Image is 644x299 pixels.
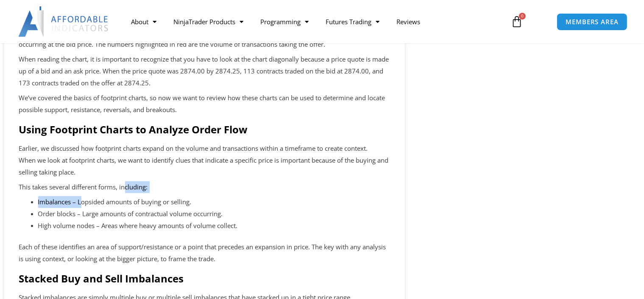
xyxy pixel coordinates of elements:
a: About [123,12,165,31]
span: 0 [519,13,526,20]
h2: Using Footprint Charts to Analyze Order Flow [19,123,390,136]
p: When reading the chart, it is important to recognize that you have to look at the chart diagonall... [19,54,390,89]
p: Each of these identifies an area of support/resistance or a point that precedes an expansion in p... [19,241,390,265]
span: MEMBERS AREA [566,19,619,25]
a: Futures Trading [317,12,388,31]
li: High volume nodes – Areas where heavy amounts of volume collect. [38,220,390,232]
h2: Stacked Buy and Sell Imbalances [19,272,390,285]
p: We’ve covered the basics of footprint charts, so now we want to review how these charts can be us... [19,92,390,116]
p: Earlier, we discussed how footprint charts expand on the volume and transactions within a timefra... [19,143,390,178]
nav: Menu [123,12,503,31]
a: Programming [252,12,317,31]
p: This takes several different forms, including: [19,181,390,193]
a: 0 [498,9,535,34]
li: Imbalances – Lopsided amounts of buying or selling. [38,196,390,208]
a: NinjaTrader Products [165,12,252,31]
a: Reviews [388,12,429,31]
a: MEMBERS AREA [557,13,627,31]
li: Order blocks – Large amounts of contractual volume occurring. [38,208,390,220]
img: LogoAI | Affordable Indicators – NinjaTrader [18,6,109,37]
